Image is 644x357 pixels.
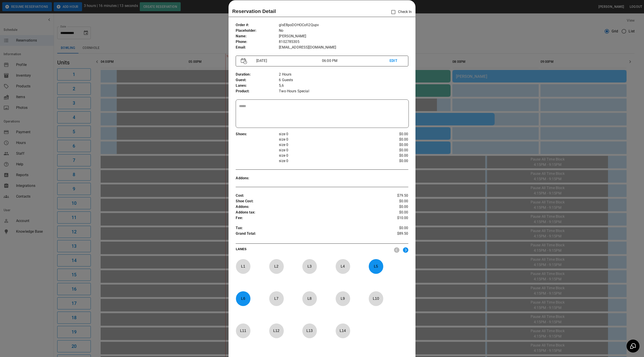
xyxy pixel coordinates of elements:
[279,45,408,50] p: [EMAIL_ADDRESS][DOMAIN_NAME]
[279,158,379,164] p: size 0
[236,204,379,210] p: Addons :
[236,77,279,83] p: Guest :
[236,199,379,204] p: Shoe Cost :
[236,293,250,304] p: L 6
[279,72,408,77] p: 2 Hours
[236,34,279,39] p: Name :
[369,293,383,304] p: L 10
[279,34,408,39] p: [PERSON_NAME]
[279,137,379,142] p: size 0
[236,325,250,336] p: L 11
[279,28,408,34] p: No
[379,225,408,231] p: $0.00
[232,8,276,15] p: Reservation Detail
[279,83,408,89] p: 5,6
[379,210,408,215] p: $0.00
[279,39,408,45] p: 8102785305
[389,7,412,17] p: Check In
[302,261,317,272] p: L 3
[236,39,279,45] p: Phone :
[379,231,408,238] p: $89.50
[241,58,247,64] img: Vector
[269,325,284,336] p: L 12
[269,261,284,272] p: L 2
[322,58,390,63] p: 06:00 PM
[236,210,379,215] p: Addons tax :
[236,83,279,89] p: Lanes :
[379,148,408,153] p: $0.00
[269,293,284,304] p: L 7
[279,22,408,28] p: glsE8poDOHOCofi2Qupv
[394,247,399,253] img: nav_left.svg
[379,215,408,221] p: $10.00
[236,231,379,238] p: Grand Total :
[254,58,322,63] p: [DATE]
[236,261,250,272] p: L 1
[236,247,390,253] p: LANES
[335,293,350,304] p: L 9
[379,137,408,142] p: $0.00
[236,225,379,231] p: Tax :
[403,247,408,253] img: right.svg
[379,204,408,210] p: $0.00
[379,131,408,137] p: $0.00
[279,77,408,83] p: 6 Guests
[379,199,408,204] p: $0.00
[279,153,379,158] p: size 0
[236,22,279,28] p: Order # :
[279,89,408,94] p: Two Hours Special
[302,325,317,336] p: L 13
[379,158,408,164] p: $0.00
[236,45,279,50] p: Email :
[390,58,403,64] p: EDIT
[379,153,408,158] p: $0.00
[302,293,317,304] p: L 8
[236,89,279,94] p: Product :
[379,142,408,148] p: $0.00
[236,175,279,181] p: Addons :
[279,142,379,148] p: size 0
[236,131,279,137] p: Shoes :
[279,148,379,153] p: size 0
[236,215,379,221] p: Fee :
[236,28,279,34] p: Placeholder :
[236,72,279,77] p: Duration :
[379,193,408,199] p: $79.50
[335,261,350,272] p: L 4
[335,325,350,336] p: L 14
[236,193,379,199] p: Cost :
[279,131,379,137] p: size 0
[369,261,383,272] p: L 5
